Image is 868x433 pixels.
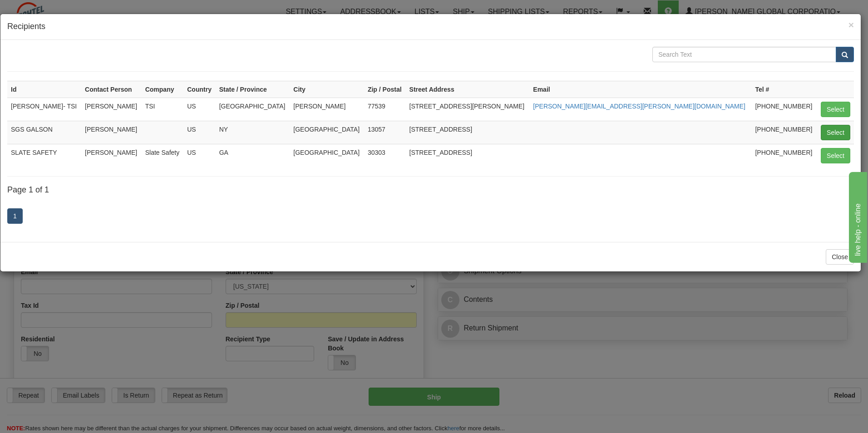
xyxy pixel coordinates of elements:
[81,81,142,98] th: Contact Person
[81,144,142,167] td: [PERSON_NAME]
[183,121,215,144] td: US
[216,144,290,167] td: GA
[183,81,215,98] th: Country
[751,81,817,98] th: Tel #
[290,98,364,121] td: [PERSON_NAME]
[7,81,81,98] th: Id
[533,103,745,110] a: [PERSON_NAME][EMAIL_ADDRESS][PERSON_NAME][DOMAIN_NAME]
[183,144,215,167] td: US
[821,102,850,117] button: Select
[406,98,530,121] td: [STREET_ADDRESS][PERSON_NAME]
[826,249,854,265] button: Close
[216,81,290,98] th: State / Province
[848,20,854,30] span: ×
[821,148,850,163] button: Select
[406,81,530,98] th: Street Address
[290,121,364,144] td: [GEOGRAPHIC_DATA]
[81,98,142,121] td: [PERSON_NAME]
[7,208,23,224] a: 1
[216,121,290,144] td: NY
[81,121,142,144] td: [PERSON_NAME]
[406,121,530,144] td: [STREET_ADDRESS]
[751,144,817,167] td: [PHONE_NUMBER]
[290,144,364,167] td: [GEOGRAPHIC_DATA]
[7,5,84,16] div: live help - online
[7,121,81,144] td: SGS GALSON
[7,21,854,33] h4: Recipients
[751,98,817,121] td: [PHONE_NUMBER]
[216,98,290,121] td: [GEOGRAPHIC_DATA]
[652,47,836,62] input: Search Text
[406,144,530,167] td: [STREET_ADDRESS]
[848,20,854,30] button: Close
[364,81,406,98] th: Zip / Postal
[142,98,184,121] td: TSI
[7,186,854,195] h4: Page 1 of 1
[751,121,817,144] td: [PHONE_NUMBER]
[529,81,751,98] th: Email
[847,170,867,263] iframe: chat widget
[183,98,215,121] td: US
[142,144,184,167] td: Slate Safety
[142,81,184,98] th: Company
[821,125,850,140] button: Select
[364,121,406,144] td: 13057
[364,98,406,121] td: 77539
[364,144,406,167] td: 30303
[290,81,364,98] th: City
[7,144,81,167] td: SLATE SAFETY
[7,98,81,121] td: [PERSON_NAME]- TSI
